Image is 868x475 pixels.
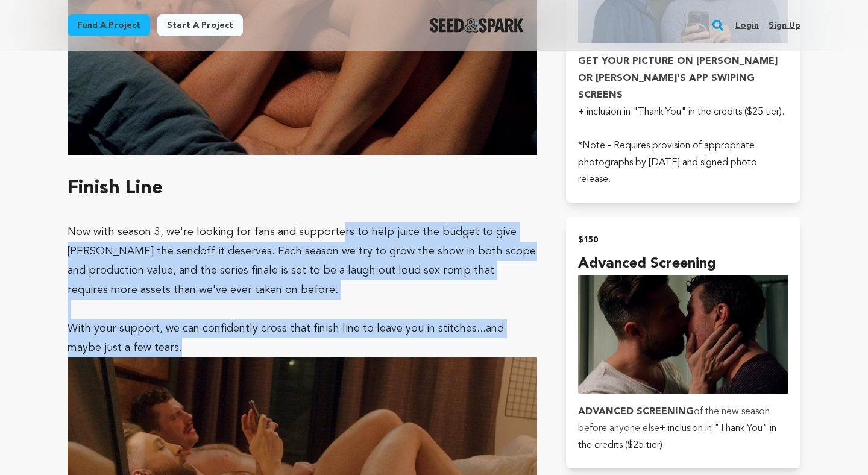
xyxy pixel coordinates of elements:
p: of the new season before anyone else [578,403,788,454]
p: Now with season 3, we're looking for fans and supporters to help juice the budget to give [PERSON... [68,222,537,300]
a: Start a project [157,14,243,36]
a: Sign up [769,16,800,35]
span: + inclusion in "Thank You" in the credits ($25 tier). [578,107,784,117]
p: With your support, we can confidently cross that finish line to leave you in stitches...and maybe... [68,319,537,357]
span: + inclusion in "Thank You" in the credits ($25 tier). [578,424,776,450]
strong: GET YOUR PICTURE ON [PERSON_NAME] OR [PERSON_NAME]'S APP SWIPING SCREENS [578,57,778,100]
a: Seed&Spark Homepage [430,18,524,33]
h1: Finish Line [68,174,537,203]
button: $150 Advanced Screening incentive ADVANCED SCREENINGof the new season before anyone else+ inclusi... [566,217,800,468]
span: *Note - Requires provision of appropriate photographs by [DATE] and signed photo release. [578,141,757,184]
img: incentive [578,275,788,393]
img: Seed&Spark Logo Dark Mode [430,18,524,33]
a: Fund a project [68,14,150,36]
h2: $150 [578,231,788,248]
a: Login [735,16,759,35]
strong: ADVANCED SCREENING [578,407,694,417]
h4: Advanced Screening [578,253,788,275]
